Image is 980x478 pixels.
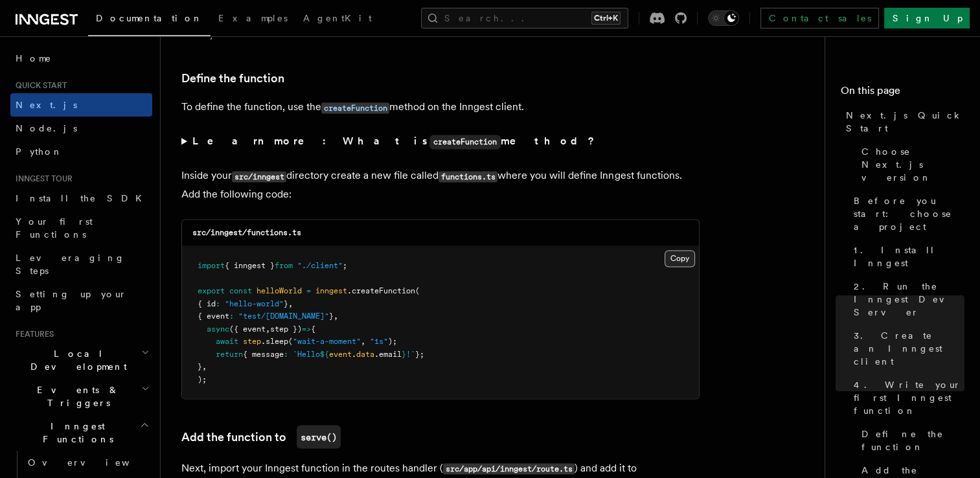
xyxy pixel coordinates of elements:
[374,349,402,358] span: .email
[229,286,252,295] span: const
[315,286,347,295] span: inngest
[329,311,334,320] span: }
[295,4,380,35] a: AgentKit
[275,260,293,269] span: from
[361,336,365,345] span: ,
[10,47,152,70] a: Home
[243,336,261,345] span: step
[225,299,284,308] span: "hello-world"
[266,324,270,333] span: ,
[16,193,150,203] span: Install the SDK
[16,52,52,65] span: Home
[856,422,964,459] a: Define the function
[181,98,700,117] p: To define the function, use the method on the Inngest client.
[225,260,275,269] span: { inngest }
[10,93,152,117] a: Next.js
[218,13,288,23] span: Examples
[202,361,207,370] span: ,
[256,286,302,295] span: helloWorld
[181,132,700,151] summary: Learn more: What iscreateFunctionmethod?
[861,427,964,453] span: Define the function
[10,420,140,446] span: Inngest Functions
[443,463,575,474] code: src/app/api/inngest/route.ts
[708,10,739,26] button: Toggle dark mode
[10,383,141,409] span: Events & Triggers
[306,286,311,295] span: =
[216,336,238,345] span: await
[406,349,415,358] span: !`
[303,13,372,23] span: AgentKit
[261,336,288,345] span: .sleep
[10,187,152,210] a: Install the SDK
[238,311,329,320] span: "test/[DOMAIN_NAME]"
[211,4,295,35] a: Examples
[329,349,352,358] span: event
[10,329,54,339] span: Features
[297,260,343,269] span: "./client"
[849,373,964,422] a: 4. Write your first Inngest function
[270,324,302,333] span: step })
[320,349,329,358] span: ${
[665,250,695,267] button: Copy
[181,166,700,203] p: Inside your directory create a new file called where you will define Inngest functions. Add the f...
[854,378,964,417] span: 4. Write your first Inngest function
[591,12,621,25] kbd: Ctrl+K
[16,289,127,312] span: Setting up your app
[198,286,225,295] span: export
[846,109,964,135] span: Next.js Quick Start
[861,145,964,184] span: Choose Next.js version
[421,8,628,28] button: Search...Ctrl+K
[10,140,152,163] a: Python
[10,117,152,140] a: Node.js
[10,378,152,415] button: Events & Triggers
[10,80,67,91] span: Quick start
[293,349,320,358] span: `Hello
[16,146,63,157] span: Python
[849,189,964,238] a: Before you start: choose a project
[181,425,341,448] a: Add the function toserve()
[198,374,207,383] span: );
[10,347,141,373] span: Local Development
[16,123,77,133] span: Node.js
[854,329,964,368] span: 3. Create an Inngest client
[198,311,229,320] span: { event
[429,135,501,149] code: createFunction
[854,244,964,269] span: 1. Install Inngest
[207,324,229,333] span: async
[16,100,77,110] span: Next.js
[884,8,970,28] a: Sign Up
[288,299,293,308] span: ,
[28,457,161,468] span: Overview
[16,253,125,276] span: Leveraging Steps
[10,174,73,184] span: Inngest tour
[181,69,284,87] a: Define the function
[88,4,211,36] a: Documentation
[415,286,420,295] span: (
[302,324,311,333] span: =>
[192,135,597,147] strong: Learn more: What is method?
[198,260,225,269] span: import
[356,349,374,358] span: data
[334,311,338,320] span: ,
[10,282,152,319] a: Setting up your app
[216,299,220,308] span: :
[343,260,347,269] span: ;
[10,342,152,378] button: Local Development
[415,349,424,358] span: };
[370,336,388,345] span: "1s"
[388,336,397,345] span: );
[849,238,964,275] a: 1. Install Inngest
[854,194,964,233] span: Before you start: choose a project
[854,280,964,319] span: 2. Run the Inngest Dev Server
[96,13,203,23] span: Documentation
[293,336,361,345] span: "wait-a-moment"
[352,349,356,358] span: .
[192,228,301,237] code: src/inngest/functions.ts
[243,349,284,358] span: { message
[402,349,406,358] span: }
[347,286,415,295] span: .createFunction
[216,349,243,358] span: return
[288,336,293,345] span: (
[10,415,152,451] button: Inngest Functions
[16,216,93,240] span: Your first Functions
